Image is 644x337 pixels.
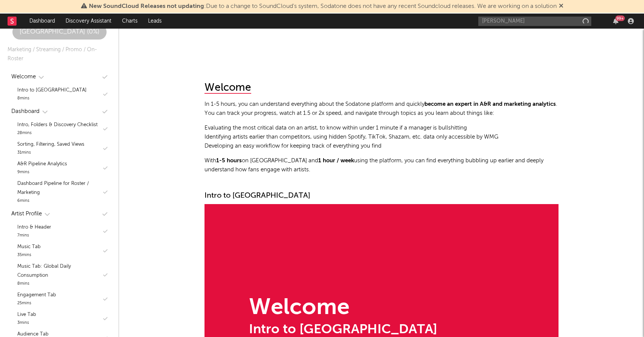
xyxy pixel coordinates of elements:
div: A&R Pipeline Analytics [17,160,67,169]
div: Dashboard Pipeline for Roster / Marketing [17,179,101,197]
div: 35 mins [17,252,41,259]
div: Intro to [GEOGRAPHIC_DATA] [204,191,559,200]
li: Developing an easy workflow for keeping track of everything you find [204,142,559,151]
a: Dashboard [24,14,60,29]
strong: become an expert in A&R and marketing analytics [424,101,556,107]
li: Identifying artists earlier than competitors, using hidden Spotify, TikTok, Shazam, etc. data onl... [204,133,559,142]
div: Welcome [204,82,251,94]
div: 25 mins [17,300,56,307]
input: Search for artists [478,17,591,26]
div: Intro & Header [17,223,51,232]
div: Engagement Tab [17,291,56,300]
li: Evaluating the most critical data on an artist, to know within under 1 minute if a manager is bul... [204,124,559,133]
div: Welcome [11,72,36,81]
div: 3 mins [17,319,36,327]
strong: 1-5 hours [216,158,242,163]
span: : Due to a change to SoundCloud's system, Sodatone does not have any recent Soundcloud releases. ... [89,3,557,9]
div: 28 mins [17,130,98,137]
div: Live Tab [17,310,36,319]
div: 7 mins [17,232,51,239]
p: In 1-5 hours, you can understand everything about the Sodatone platform and quickly . You can tra... [204,100,559,118]
a: Charts [117,14,143,29]
div: 6 mins [17,197,101,205]
a: Discovery Assistant [60,14,117,29]
strong: 1 hour / week [318,158,354,163]
div: Music Tab [17,242,41,252]
div: Intro to [GEOGRAPHIC_DATA] [17,86,87,95]
div: Music Tab: Global Daily Consumption [17,262,101,280]
div: Dashboard [11,107,40,116]
a: Leads [143,14,167,29]
div: Marketing / Streaming / Promo / On-Roster [8,45,111,63]
div: Intro, Folders & Discovery Checklist [17,120,98,130]
div: 99 + [615,15,625,21]
span: New SoundCloud Releases not updating [89,3,204,9]
div: Artist Profile [11,209,42,218]
p: With on [GEOGRAPHIC_DATA] and using the platform, you can find everything bubbling up earlier and... [204,156,559,174]
div: Welcome [249,297,437,319]
div: Intro to [GEOGRAPHIC_DATA] [249,323,437,336]
div: 31 mins [17,149,84,157]
div: Sorting, Filtering, Saved Views [17,140,84,149]
button: 99+ [613,18,618,24]
div: [GEOGRAPHIC_DATA] ( 0 %) [12,27,107,37]
div: 8 mins [17,95,87,102]
span: Dismiss [559,3,563,9]
div: 9 mins [17,169,67,176]
div: 8 mins [17,280,101,288]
